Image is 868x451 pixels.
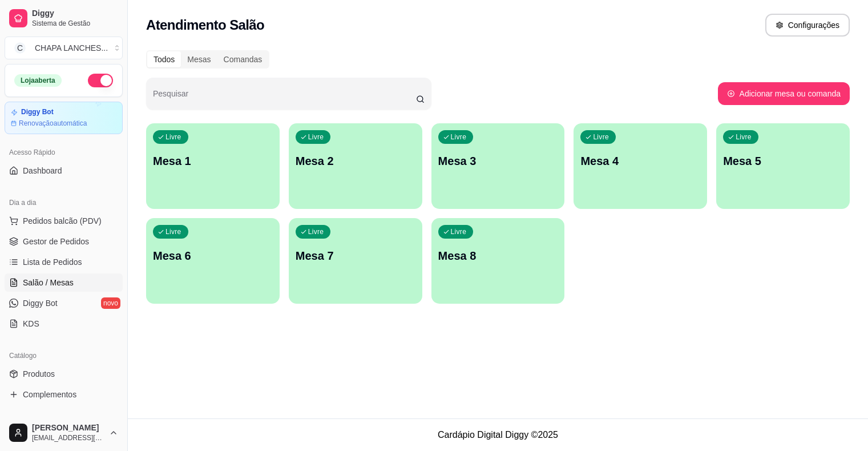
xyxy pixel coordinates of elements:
button: LivreMesa 1 [146,123,280,209]
span: [PERSON_NAME] [32,423,104,433]
span: Diggy [32,9,118,19]
div: Todos [147,51,181,67]
button: LivreMesa 7 [289,218,422,304]
a: Lista de Pedidos [5,253,123,271]
button: Pedidos balcão (PDV) [5,212,123,230]
div: Acesso Rápido [5,143,123,162]
article: Renovação automática [19,119,87,128]
p: Livre [165,132,181,142]
a: DiggySistema de Gestão [5,5,123,32]
button: Alterar Status [88,74,113,87]
div: Mesas [181,51,217,67]
p: Livre [165,227,181,236]
span: C [14,42,26,54]
p: Mesa 7 [296,248,415,264]
button: [PERSON_NAME][EMAIL_ADDRESS][DOMAIN_NAME] [5,419,123,446]
div: Catálogo [5,347,123,365]
button: LivreMesa 3 [431,123,565,209]
a: Diggy Botnovo [5,294,123,312]
div: Dia a dia [5,194,123,212]
button: LivreMesa 5 [716,123,850,209]
span: Gestor de Pedidos [23,236,89,247]
div: CHAPA LANCHES ... [35,42,108,54]
span: Sistema de Gestão [32,19,118,28]
a: Diggy BotRenovaçãoautomática [5,102,123,134]
h2: Atendimento Salão [146,16,264,34]
p: Livre [308,227,324,236]
span: Complementos [23,389,76,400]
p: Livre [308,132,324,142]
p: Mesa 4 [580,153,700,169]
button: LivreMesa 8 [431,218,565,304]
span: Lista de Pedidos [23,256,82,268]
a: Complementos [5,385,123,404]
span: Pedidos balcão (PDV) [23,215,102,227]
p: Livre [451,132,467,142]
p: Mesa 6 [153,248,273,264]
a: Produtos [5,365,123,383]
button: Adicionar mesa ou comanda [718,82,850,105]
p: Mesa 3 [438,153,558,169]
a: KDS [5,315,123,333]
button: LivreMesa 4 [574,123,707,209]
a: Dashboard [5,162,123,180]
div: Loja aberta [14,74,62,87]
footer: Cardápio Digital Diggy © 2025 [128,418,868,451]
p: Mesa 2 [296,153,415,169]
p: Livre [736,132,752,142]
span: Salão / Mesas [23,277,74,288]
input: Pesquisar [153,92,416,104]
div: Comandas [217,51,269,67]
button: Configurações [765,14,850,37]
p: Mesa 5 [723,153,843,169]
p: Livre [593,132,609,142]
p: Mesa 1 [153,153,273,169]
span: KDS [23,318,39,329]
button: LivreMesa 2 [289,123,422,209]
span: Diggy Bot [23,297,58,309]
article: Diggy Bot [21,108,54,116]
a: Gestor de Pedidos [5,232,123,251]
p: Livre [451,227,467,236]
span: [EMAIL_ADDRESS][DOMAIN_NAME] [32,433,104,442]
button: Select a team [5,37,123,59]
span: Dashboard [23,165,62,176]
span: Produtos [23,368,55,380]
button: LivreMesa 6 [146,218,280,304]
p: Mesa 8 [438,248,558,264]
a: Salão / Mesas [5,273,123,292]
